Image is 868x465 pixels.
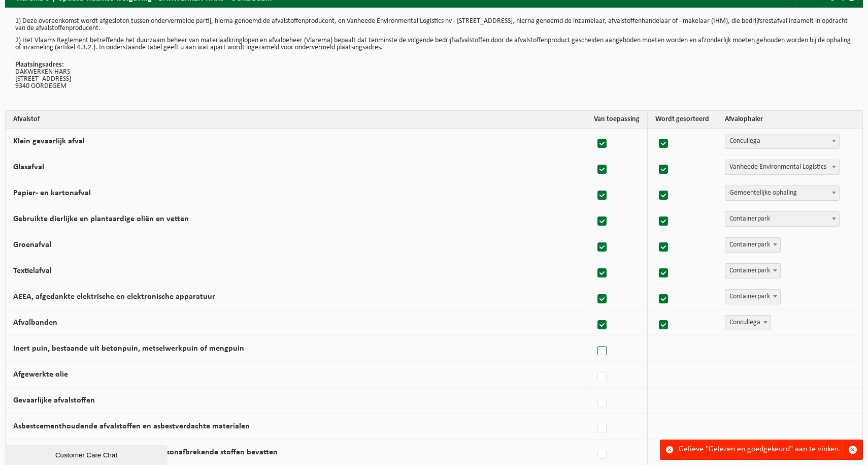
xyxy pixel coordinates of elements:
[725,264,780,278] span: Containerpark
[725,160,840,175] span: Vanheede Environmental Logistics
[679,440,843,459] div: Gelieve "Gelezen en goedgekeurd" aan te vinken.
[725,263,781,278] span: Containerpark
[725,290,780,304] span: Containerpark
[13,396,95,405] label: Gevaarlijke afvalstoffen
[13,267,52,275] label: Textielafval
[725,185,840,201] span: Gemeentelijke ophaling
[13,241,51,249] label: Groenafval
[717,111,862,129] th: Afvalophaler
[15,61,853,90] p: DAKWERKEN HARS [STREET_ADDRESS] 9340 OORDEGEM
[725,212,839,226] span: Containerpark
[13,370,68,379] label: Afgewerkte olie
[725,289,781,304] span: Containerpark
[13,293,215,301] label: AEEA, afgedankte elektrische en elektronische apparatuur
[6,111,586,129] th: Afvalstof
[725,316,771,330] span: Concullega
[725,315,771,330] span: Concullega
[725,237,781,253] span: Containerpark
[15,61,64,69] strong: Plaatsingsadres:
[13,189,91,197] label: Papier- en kartonafval
[15,18,853,32] p: 1) Deze overeenkomst wordt afgesloten tussen ondervermelde partij, hierna genoemd de afvalstoffen...
[13,422,250,430] label: Asbestcementhoudende afvalstoffen en asbestverdachte materialen
[725,134,840,149] span: Concullega
[725,186,839,200] span: Gemeentelijke ophaling
[586,111,648,129] th: Van toepassing
[13,345,244,353] label: Inert puin, bestaande uit betonpuin, metselwerkpuin of mengpuin
[13,319,57,327] label: Afvalbanden
[725,238,780,252] span: Containerpark
[5,443,170,465] iframe: chat widget
[725,134,839,148] span: Concullega
[13,137,85,145] label: Klein gevaarlijk afval
[648,111,717,129] th: Wordt gesorteerd
[725,160,839,174] span: Vanheede Environmental Logistics
[15,37,853,51] p: 2) Het Vlaams Reglement betreffende het duurzaam beheer van materiaalkringlopen en afvalbeheer (V...
[725,211,840,227] span: Containerpark
[13,215,189,223] label: Gebruikte dierlijke en plantaardige oliën en vetten
[13,163,44,171] label: Glasafval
